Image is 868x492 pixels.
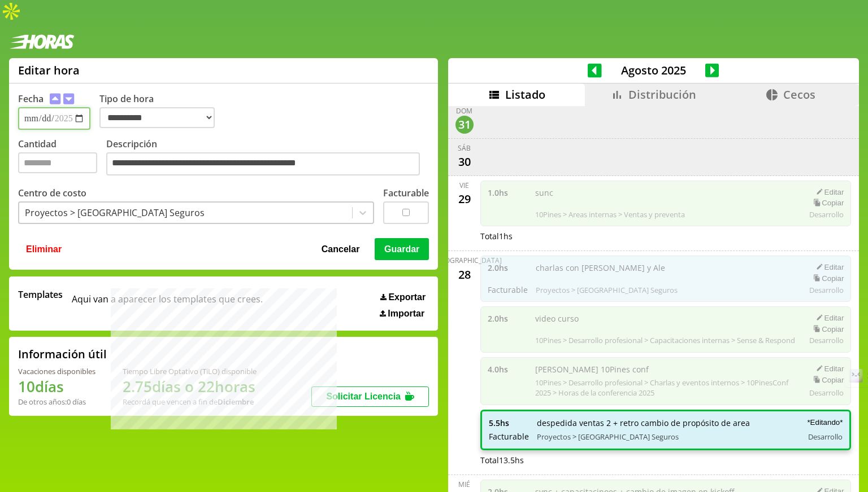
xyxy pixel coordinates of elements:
[480,231,852,241] div: Total 1 hs
[18,366,96,376] div: Vacaciones disponibles
[18,138,106,179] label: Cantidad
[123,397,257,407] div: Recordá que vencen a fin de
[455,116,474,134] div: 31
[505,87,545,102] span: Listado
[106,152,420,176] textarea: Descripción
[459,181,469,190] div: vie
[18,63,80,78] h1: Editar hora
[99,107,215,128] select: Tipo de hora
[388,292,426,302] span: Exportar
[783,87,815,102] span: Cecos
[427,256,502,265] div: [DEMOGRAPHIC_DATA]
[18,187,86,199] label: Centro de costo
[628,87,696,102] span: Distribución
[326,392,401,401] span: Solicitar Licencia
[123,366,257,376] div: Tiempo Libre Optativo (TiLO) disponible
[106,138,429,179] label: Descripción
[383,187,429,199] label: Facturable
[18,288,63,301] span: Templates
[72,288,263,319] span: Aqui van a aparecer los templates que crees.
[9,34,75,49] img: logotipo
[455,153,474,171] div: 30
[318,238,363,260] button: Cancelar
[218,397,254,407] b: Diciembre
[23,238,65,260] button: Eliminar
[458,143,471,153] div: sáb
[18,376,96,397] h1: 10 días
[123,376,257,397] h1: 2.75 días o 22 horas
[25,207,205,219] div: Proyectos > [GEOGRAPHIC_DATA] Seguros
[456,106,472,116] div: dom
[455,265,474,283] div: 28
[480,455,852,465] div: Total 13.5 hs
[375,238,429,260] button: Guardar
[455,190,474,208] div: 29
[602,63,705,78] span: Agosto 2025
[458,480,470,489] div: mié
[18,397,96,407] div: De otros años: 0 días
[99,93,224,130] label: Tipo de hora
[388,309,424,319] span: Importar
[311,386,429,407] button: Solicitar Licencia
[18,93,44,105] label: Fecha
[377,292,429,303] button: Exportar
[18,152,97,173] input: Cantidad
[18,346,107,362] h2: Información útil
